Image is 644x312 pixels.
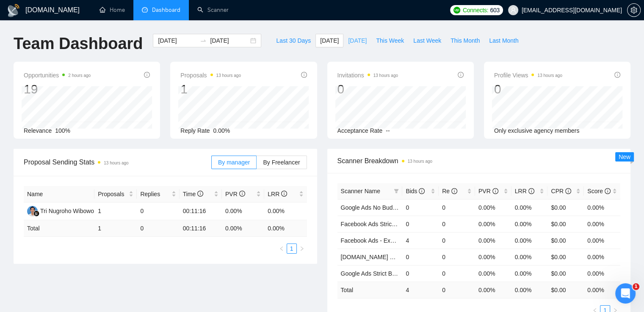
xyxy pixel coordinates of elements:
[614,72,620,78] span: info-circle
[439,249,475,265] td: 0
[279,246,284,251] span: left
[301,72,307,78] span: info-circle
[216,73,241,78] time: 13 hours ago
[439,232,475,249] td: 0
[68,73,91,78] time: 2 hours ago
[337,282,403,298] td: Total
[537,73,562,78] time: 13 hours ago
[392,185,401,197] span: filter
[627,7,641,14] a: setting
[584,199,620,216] td: 0.00%
[180,220,222,237] td: 00:11:16
[24,127,52,134] span: Relevance
[142,7,148,13] span: dashboard
[337,156,621,166] span: Scanner Breakdown
[475,282,511,298] td: 0.00 %
[281,191,287,197] span: info-circle
[511,265,548,282] td: 0.00%
[24,186,94,203] th: Name
[144,72,150,78] span: info-circle
[210,36,249,45] input: End date
[180,127,210,134] span: Reply Rate
[94,186,137,203] th: Proposals
[489,36,518,45] span: Last Month
[140,189,169,199] span: Replies
[547,249,584,265] td: $0.00
[348,36,367,45] span: [DATE]
[315,34,343,47] button: [DATE]
[200,37,207,44] span: to
[27,206,38,216] img: TN
[14,34,143,54] h1: Team Dashboard
[197,6,229,14] a: searchScanner
[511,216,548,232] td: 0.00%
[402,249,439,265] td: 0
[180,70,241,80] span: Proposals
[222,220,264,237] td: 0.00 %
[478,188,498,194] span: PVR
[341,270,407,277] a: Google Ads Strict Budget
[511,249,548,265] td: 0.00%
[627,7,640,14] span: setting
[511,232,548,249] td: 0.00%
[40,206,94,216] div: Tri Nugroho Wibowo
[341,204,401,211] a: Google Ads No Budget
[442,188,457,194] span: Re
[264,203,307,220] td: 0.00%
[320,36,339,45] span: [DATE]
[439,199,475,216] td: 0
[475,216,511,232] td: 0.00%
[341,254,477,260] a: [DOMAIN_NAME] & other tools - [PERSON_NAME]
[183,191,203,197] span: Time
[584,282,620,298] td: 0.00 %
[475,265,511,282] td: 0.00%
[297,244,307,254] li: Next Page
[402,199,439,216] td: 0
[152,6,180,14] span: Dashboard
[341,237,423,244] a: Facebook Ads - Exact Phrasing
[584,249,620,265] td: 0.00%
[33,211,39,216] img: gigradar-bm.png
[402,282,439,298] td: 4
[547,199,584,216] td: $0.00
[24,220,94,237] td: Total
[100,6,125,14] a: homeHome
[547,282,584,298] td: $ 0.00
[180,203,222,220] td: 00:11:16
[402,216,439,232] td: 0
[547,265,584,282] td: $0.00
[605,188,611,194] span: info-circle
[276,36,311,45] span: Last 30 Days
[439,265,475,282] td: 0
[271,34,315,47] button: Last 30 Days
[386,127,390,134] span: --
[24,70,91,80] span: Opportunities
[458,72,464,78] span: info-circle
[475,249,511,265] td: 0.00%
[94,220,137,237] td: 1
[475,232,511,249] td: 0.00%
[213,127,230,134] span: 0.00%
[287,244,296,253] a: 1
[24,157,211,167] span: Proposal Sending Stats
[268,191,287,197] span: LRR
[276,244,287,254] li: Previous Page
[627,3,641,17] button: setting
[446,34,484,47] button: This Month
[510,7,516,13] span: user
[584,216,620,232] td: 0.00%
[547,216,584,232] td: $0.00
[494,70,562,80] span: Profile Views
[511,282,548,298] td: 0.00 %
[584,232,620,249] td: 0.00%
[376,36,404,45] span: This Week
[222,203,264,220] td: 0.00%
[373,73,398,78] time: 13 hours ago
[276,244,287,254] button: left
[451,36,480,45] span: This Month
[408,159,432,164] time: 13 hours ago
[225,191,245,197] span: PVR
[419,188,425,194] span: info-circle
[584,265,620,282] td: 0.00%
[337,81,398,97] div: 0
